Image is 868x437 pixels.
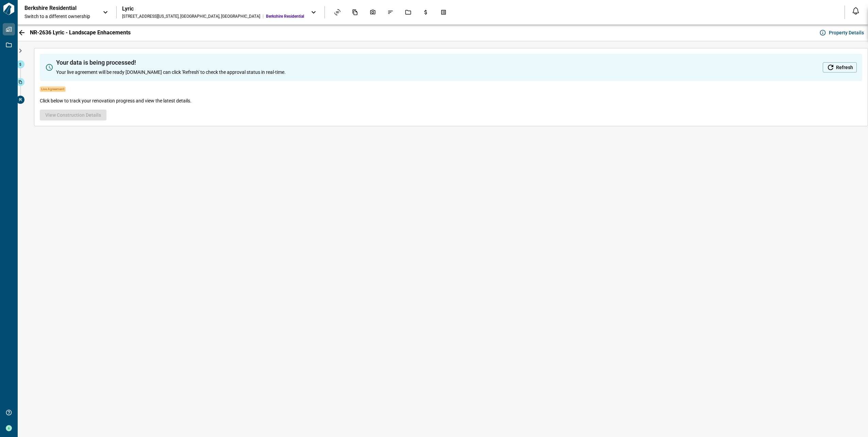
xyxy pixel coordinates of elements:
span: Switch to a different ownership [24,13,96,20]
div: Takeoff Center [436,6,451,18]
span: Live Agreement [40,86,66,92]
span: NR-2636 Lyric - Landscape Enhacements [30,29,131,36]
div: Photos [366,6,380,18]
span: Your data is being processed! [56,59,286,66]
span: Click below to track your renovation progress and view the latest details. [40,97,191,104]
button: Refresh [823,62,857,72]
span: Berkshire Residential [266,14,304,19]
div: Issues & Info [383,6,398,18]
div: Jobs [401,6,415,18]
div: [STREET_ADDRESS][US_STATE] , [GEOGRAPHIC_DATA] , [GEOGRAPHIC_DATA] [122,14,260,19]
span: Your live agreement will be ready [DOMAIN_NAME] can click 'Refresh' to check the approval status ... [56,69,286,76]
div: Asset View [330,6,345,18]
span: Refresh [836,64,853,71]
p: Berkshire Residential [24,5,86,12]
div: Documents [348,6,362,18]
div: Budgets [419,6,433,18]
div: Lyric [122,5,304,12]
